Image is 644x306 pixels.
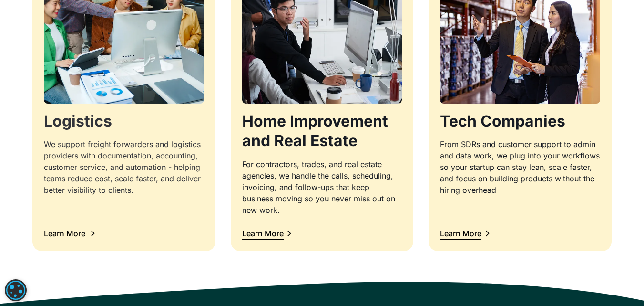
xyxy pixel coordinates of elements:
h3: Logistics [44,111,204,131]
div: Learn More [44,230,85,237]
div: Learn More [242,230,284,237]
div: Learn More [440,230,481,237]
h3: Tech Companies [440,111,600,131]
div: We support freight forwarders and logistics providers with documentation, accounting, customer se... [44,138,204,196]
h3: Home Improvement and Real Estate [242,111,402,151]
iframe: Chat Widget [596,260,644,306]
div: From SDRs and customer support to admin and data work, we plug into your workflows so your startu... [440,138,600,196]
div: For contractors, trades, and real estate agencies, we handle the calls, scheduling, invoicing, an... [242,158,402,216]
